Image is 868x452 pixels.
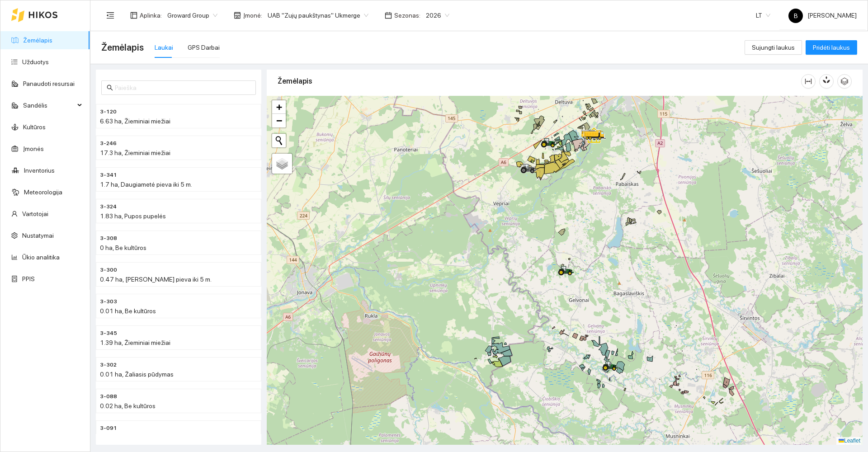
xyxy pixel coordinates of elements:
[272,134,286,147] button: Initiate a new search
[100,329,117,338] span: 3-345
[107,85,113,91] span: search
[276,115,282,126] span: −
[100,424,117,433] span: 3-091
[100,149,170,156] span: 17.3 ha, Žieminiai miežiai
[813,42,850,52] span: Pridėti laukus
[100,118,170,125] span: 6.63 ha, Žieminiai miežiai
[272,100,286,114] a: Zoom in
[101,6,119,24] button: menu-fold
[140,10,162,20] span: Aplinka :
[100,361,117,369] span: 3-302
[106,11,114,19] span: menu-fold
[23,96,75,114] span: Sandėlis
[100,297,117,306] span: 3-303
[188,42,220,52] div: GPS Darbai
[100,307,156,315] span: 0.01 ha, Be kultūros
[745,40,802,55] button: Sujungti laukus
[100,171,117,179] span: 3-341
[130,12,137,19] span: layout
[276,101,282,113] span: +
[100,181,192,188] span: 1.7 ha, Daugiametė pieva iki 5 m.
[22,210,48,217] a: Vartotojai
[745,44,802,51] a: Sujungti laukus
[839,438,860,444] a: Leaflet
[100,212,166,220] span: 1.83 ha, Pupos pupelės
[234,12,241,19] span: shop
[100,339,170,346] span: 1.39 ha, Žieminiai miežiai
[23,123,46,131] a: Kultūros
[801,74,816,89] button: column-width
[115,83,250,93] input: Paieška
[24,167,55,174] a: Inventorius
[167,9,217,22] span: Groward Group
[155,42,173,52] div: Laukai
[23,80,75,87] a: Panaudoti resursai
[22,254,60,261] a: Ūkio analitika
[788,12,857,19] span: [PERSON_NAME]
[752,42,795,52] span: Sujungti laukus
[272,154,292,174] a: Layers
[426,9,449,22] span: 2026
[100,276,212,283] span: 0.47 ha, [PERSON_NAME] pieva iki 5 m.
[806,44,857,51] a: Pridėti laukus
[268,9,368,22] span: UAB "Zujų paukštynas" Ukmerge
[100,371,174,378] span: 0.01 ha, Žaliasis pūdymas
[24,188,62,196] a: Meteorologija
[794,9,798,23] span: B
[100,234,117,243] span: 3-308
[243,10,262,20] span: Įmonė :
[100,266,117,274] span: 3-300
[22,232,54,239] a: Nustatymai
[100,202,117,211] span: 3-324
[100,108,117,116] span: 3-120
[23,145,44,152] a: Įmonės
[272,114,286,127] a: Zoom out
[22,275,35,282] a: PPIS
[100,139,117,148] span: 3-246
[802,78,815,85] span: column-width
[23,37,52,44] a: Žemėlapis
[385,12,392,19] span: calendar
[394,10,420,20] span: Sezonas :
[22,58,49,66] a: Užduotys
[100,244,146,251] span: 0 ha, Be kultūros
[756,9,770,22] span: LT
[100,402,156,410] span: 0.02 ha, Be kultūros
[100,392,117,401] span: 3-088
[806,40,857,55] button: Pridėti laukus
[278,68,801,94] div: Žemėlapis
[101,40,144,55] span: Žemėlapis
